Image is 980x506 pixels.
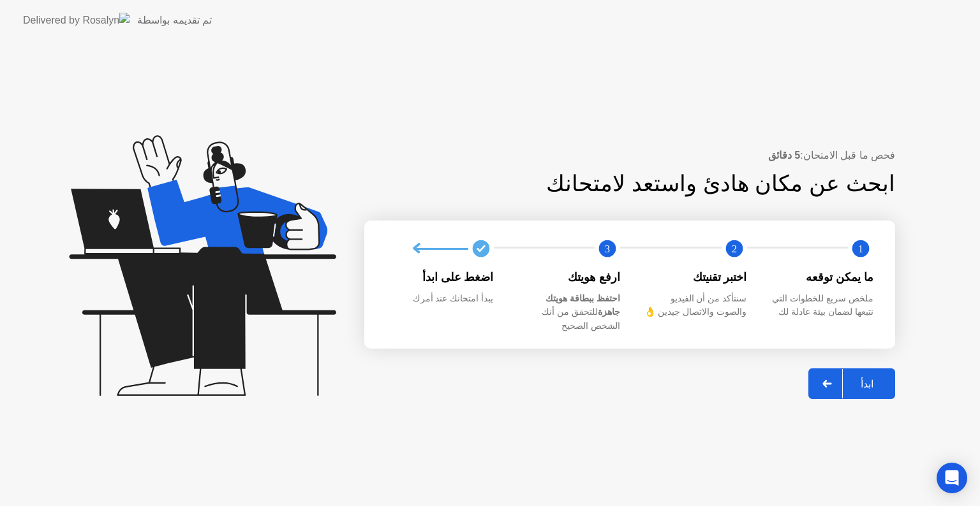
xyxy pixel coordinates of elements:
[641,269,747,286] div: اختبر تقنيتك
[23,13,130,27] img: Delivered by Rosalyn
[364,148,895,163] div: فحص ما قبل الامتحان:
[768,292,874,319] div: ملخص سريع للخطوات التي نتبعها لضمان بيئة عادلة لك
[731,243,736,255] text: 2
[546,293,620,317] b: احتفظ ببطاقة هويتك جاهزة
[768,150,800,161] b: 5 دقائق
[858,243,863,255] text: 1
[605,243,610,255] text: 3
[514,292,621,333] div: للتحقق من أنك الشخص الصحيح
[387,269,494,286] div: اضغط على ابدأ
[514,269,621,286] div: ارفع هويتك
[137,13,212,28] div: تم تقديمه بواسطة
[446,167,896,201] div: ابحث عن مكان هادئ واستعد لامتحانك
[387,292,494,306] div: يبدأ امتحانك عند أمرك
[808,368,895,399] button: ابدأ
[768,269,874,286] div: ما يمكن توقعه
[641,292,747,319] div: سنتأكد من أن الفيديو والصوت والاتصال جيدين 👌
[937,463,967,493] div: Open Intercom Messenger
[843,378,891,390] div: ابدأ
